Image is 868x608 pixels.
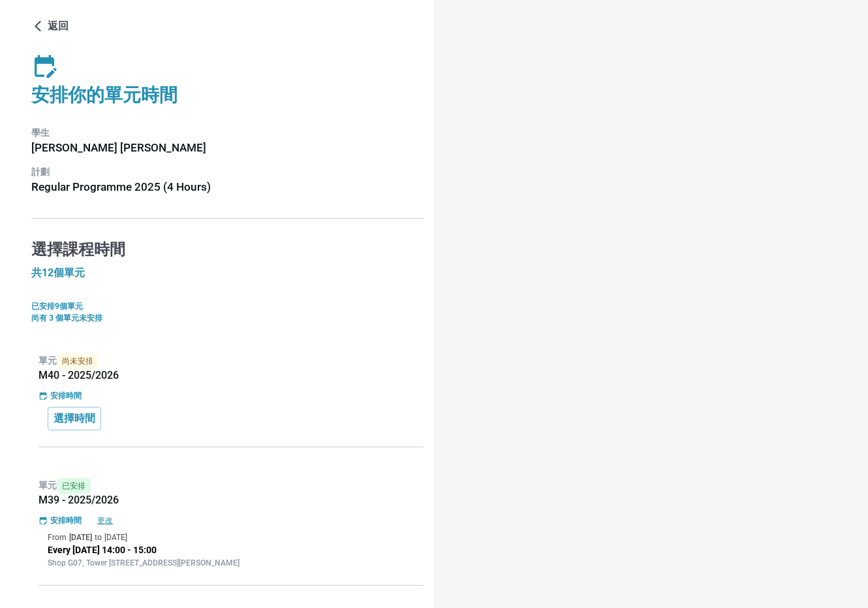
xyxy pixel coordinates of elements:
button: 更改 [84,515,126,526]
p: 安排時間 [50,515,82,526]
p: 計劃 [31,165,424,179]
h5: 共12個單元 [31,266,424,280]
p: 選擇時間 [54,411,95,426]
p: Every [DATE] 14:00 - 15:00 [48,543,414,557]
span: 尚未安排 [57,353,99,369]
p: 尚有 3 個單元未安排 [31,312,424,324]
p: From [48,532,67,543]
p: Shop G07, Tower [STREET_ADDRESS][PERSON_NAME] [48,557,414,569]
h4: 選擇課程時間 [31,240,424,259]
p: 單元 [39,353,424,369]
h4: 安排你的單元時間 [31,84,424,106]
h6: [PERSON_NAME] [PERSON_NAME] [31,139,424,157]
button: 選擇時間 [48,407,101,430]
p: 安排時間 [50,390,82,402]
p: to [95,532,102,543]
h5: M39 - 2025/2026 [39,494,424,507]
button: 返回 [31,16,74,37]
p: [DATE] [69,532,92,543]
h5: M40 - 2025/2026 [39,369,424,382]
h6: Regular Programme 2025 (4 Hours) [31,178,424,196]
p: 學生 [31,126,424,140]
p: 返回 [48,18,69,34]
span: 已安排 [57,478,91,494]
p: 單元 [39,478,424,494]
p: [DATE] [104,532,127,543]
p: 已安排9個單元 [31,300,424,312]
